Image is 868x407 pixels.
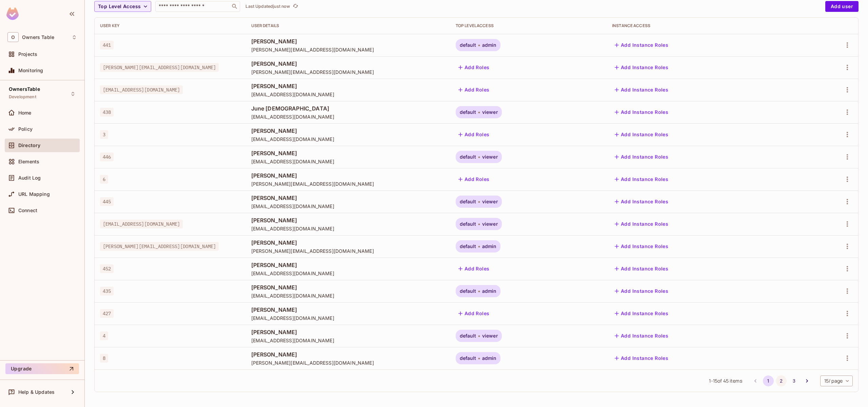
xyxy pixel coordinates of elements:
nav: pagination navigation [749,375,813,386]
span: [PERSON_NAME] [251,239,445,246]
button: Add Instance Roles [612,40,671,50]
span: 446 [100,152,114,161]
button: Add Roles [456,84,492,95]
span: June [DEMOGRAPHIC_DATA] [251,105,445,112]
span: [PERSON_NAME] [251,284,445,291]
div: Instance Access [612,23,793,28]
button: Go to page 3 [789,375,800,386]
span: [PERSON_NAME][EMAIL_ADDRESS][DOMAIN_NAME] [251,248,445,254]
span: Directory [18,143,40,148]
span: [EMAIL_ADDRESS][DOMAIN_NAME] [251,270,445,277]
span: [PERSON_NAME][EMAIL_ADDRESS][DOMAIN_NAME] [251,181,445,187]
span: Policy [18,126,33,132]
span: 438 [100,108,114,117]
span: 1 - 15 of 45 items [709,377,742,385]
span: [EMAIL_ADDRESS][DOMAIN_NAME] [251,136,445,142]
span: Workspace: Owners Table [22,35,54,40]
span: Elements [18,159,39,164]
span: default [460,109,476,115]
span: viewer [482,221,498,227]
span: [EMAIL_ADDRESS][DOMAIN_NAME] [251,225,445,232]
span: default [460,288,476,294]
div: User Details [251,23,445,28]
span: [EMAIL_ADDRESS][DOMAIN_NAME] [251,203,445,209]
button: Upgrade [5,363,79,374]
span: [PERSON_NAME] [251,149,445,157]
span: 452 [100,264,114,273]
button: Add Instance Roles [612,151,671,162]
span: [PERSON_NAME] [251,127,445,135]
span: [EMAIL_ADDRESS][DOMAIN_NAME] [100,220,183,228]
span: Help & Updates [18,389,55,395]
span: [PERSON_NAME][EMAIL_ADDRESS][DOMAIN_NAME] [251,360,445,366]
span: O [7,32,19,42]
span: 441 [100,41,114,49]
button: Add Roles [456,174,492,185]
span: [PERSON_NAME][EMAIL_ADDRESS][DOMAIN_NAME] [251,69,445,75]
span: viewer [482,333,498,339]
div: User Key [100,23,240,28]
button: Add Instance Roles [612,330,671,341]
span: OwnersTable [9,86,40,92]
span: default [460,355,476,361]
button: Go to next page [802,375,812,386]
span: default [460,199,476,204]
span: [EMAIL_ADDRESS][DOMAIN_NAME] [251,158,445,165]
div: 15 / page [820,375,853,386]
span: Top Level Access [98,2,141,11]
span: 427 [100,309,114,318]
span: Home [18,110,32,116]
span: [EMAIL_ADDRESS][DOMAIN_NAME] [251,337,445,344]
span: [PERSON_NAME] [251,82,445,90]
button: Top Level Access [94,1,151,12]
span: [PERSON_NAME] [251,217,445,224]
span: [PERSON_NAME][EMAIL_ADDRESS][DOMAIN_NAME] [251,46,445,53]
span: [PERSON_NAME][EMAIL_ADDRESS][DOMAIN_NAME] [100,63,219,72]
span: default [460,333,476,339]
button: Add Instance Roles [612,107,671,118]
span: admin [482,355,496,361]
span: default [460,154,476,160]
span: [EMAIL_ADDRESS][DOMAIN_NAME] [100,85,183,94]
span: [PERSON_NAME] [251,172,445,179]
span: Development [9,94,36,100]
span: refresh [293,3,298,10]
span: [EMAIL_ADDRESS][DOMAIN_NAME] [251,91,445,98]
span: viewer [482,109,498,115]
span: admin [482,244,496,249]
button: page 1 [763,375,774,386]
span: 445 [100,197,114,206]
span: [PERSON_NAME] [251,194,445,202]
button: Add Roles [456,62,492,73]
span: default [460,42,476,48]
button: Add Instance Roles [612,286,671,297]
button: refresh [291,2,299,11]
button: Add Instance Roles [612,84,671,95]
p: Last Updated just now [245,4,290,9]
span: Monitoring [18,68,43,73]
button: Add Instance Roles [612,308,671,319]
span: 4 [100,331,108,340]
span: [EMAIL_ADDRESS][DOMAIN_NAME] [251,315,445,321]
span: 435 [100,287,114,296]
span: Connect [18,208,37,213]
span: 3 [100,130,108,139]
span: Audit Log [18,175,41,181]
button: Go to page 2 [776,375,787,386]
span: admin [482,42,496,48]
button: Add Roles [456,263,492,274]
span: [PERSON_NAME] [251,351,445,358]
button: Add Instance Roles [612,263,671,274]
button: Add Instance Roles [612,241,671,252]
span: [EMAIL_ADDRESS][DOMAIN_NAME] [251,114,445,120]
span: admin [482,288,496,294]
span: viewer [482,199,498,204]
button: Add Instance Roles [612,62,671,73]
div: Top Level Access [456,23,601,28]
button: Add Roles [456,129,492,140]
span: default [460,244,476,249]
span: 8 [100,354,108,363]
span: [PERSON_NAME] [251,306,445,313]
button: Add Instance Roles [612,196,671,207]
button: Add Roles [456,308,492,319]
